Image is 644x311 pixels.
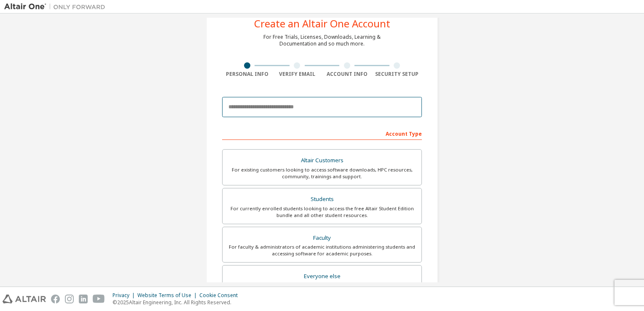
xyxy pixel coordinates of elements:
img: youtube.svg [93,295,105,303]
div: Personal Info [222,71,272,78]
div: Altair Customers [228,155,416,166]
div: Create an Altair One Account [254,19,390,29]
div: Faculty [228,232,416,244]
div: Students [228,193,416,205]
img: linkedin.svg [79,295,88,303]
div: Website Terms of Use [137,292,199,299]
div: For currently enrolled students looking to access the free Altair Student Edition bundle and all ... [228,205,416,219]
div: Privacy [113,292,137,299]
div: Account Type [222,126,422,140]
div: Verify Email [272,71,322,78]
img: altair_logo.svg [3,295,46,303]
img: facebook.svg [51,295,60,303]
img: Altair One [4,3,110,11]
div: For Free Trials, Licenses, Downloads, Learning & Documentation and so much more. [263,34,381,47]
div: Everyone else [228,271,416,282]
div: For faculty & administrators of academic institutions administering students and accessing softwa... [228,244,416,257]
img: instagram.svg [65,295,74,303]
div: Security Setup [372,71,422,78]
p: © 2025 Altair Engineering, Inc. All Rights Reserved. [113,299,243,306]
div: Account Info [322,71,372,78]
div: Cookie Consent [199,292,243,299]
div: For existing customers looking to access software downloads, HPC resources, community, trainings ... [228,166,416,180]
